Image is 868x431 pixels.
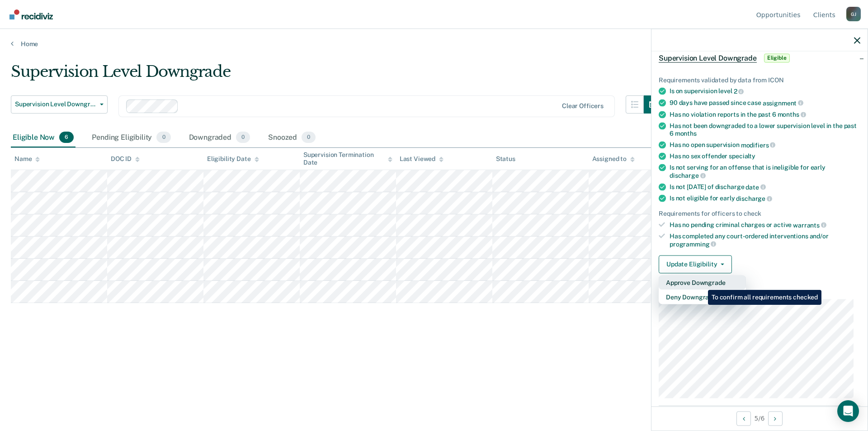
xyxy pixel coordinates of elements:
[670,232,860,248] div: Has completed any court-ordered interventions and/or
[670,171,706,179] span: discharge
[745,183,765,190] span: date
[659,53,757,62] span: Supervision Level Downgrade
[675,129,697,137] span: months
[651,43,868,72] div: Supervision Level DowngradeEligible
[207,155,259,163] div: Eligibility Date
[659,275,746,304] div: Dropdown Menu
[670,99,860,107] div: 90 days have passed since case
[734,88,744,95] span: 2
[670,87,860,95] div: Is on supervision level
[670,152,860,160] div: Has no sex offender
[670,183,860,191] div: Is not [DATE] of discharge
[562,102,604,110] div: Clear officers
[659,288,860,295] dt: Supervision
[400,155,443,163] div: Last Viewed
[741,141,776,148] span: modifiers
[659,275,746,289] button: Approve Downgrade
[592,155,635,163] div: Assigned to
[496,155,515,163] div: Status
[764,53,790,62] span: Eligible
[670,122,860,137] div: Has not been downgraded to a lower supervision level in the past 6
[156,132,170,143] span: 0
[729,152,755,160] span: specialty
[846,7,861,21] div: G J
[59,132,74,143] span: 6
[670,164,860,179] div: Is not serving for an offense that is ineligible for early
[15,100,96,108] span: Supervision Level Downgrade
[14,155,40,163] div: Name
[303,151,392,166] div: Supervision Termination Date
[187,128,252,148] div: Downgraded
[266,128,317,148] div: Snoozed
[768,411,783,426] button: Next Opportunity
[659,255,732,273] button: Update Eligibility
[736,195,772,202] span: discharge
[763,99,803,106] span: assignment
[236,132,250,143] span: 0
[9,9,53,19] img: Recidiviz
[670,194,860,203] div: Is not eligible for early
[659,289,746,304] button: Deny Downgrade
[11,128,75,148] div: Eligible Now
[670,221,860,229] div: Has no pending criminal charges or active
[659,76,860,84] div: Requirements validated by data from ICON
[90,128,172,148] div: Pending Eligibility
[846,7,861,21] button: Profile dropdown button
[670,110,860,118] div: Has no violation reports in the past 6
[736,411,751,426] button: Previous Opportunity
[778,111,806,118] span: months
[302,132,316,143] span: 0
[651,406,868,430] div: 5 / 6
[837,400,859,422] div: Open Intercom Messenger
[670,141,860,149] div: Has no open supervision
[11,62,662,88] div: Supervision Level Downgrade
[11,40,857,48] a: Home
[793,221,826,228] span: warrants
[659,209,860,217] div: Requirements for officers to check
[670,240,716,247] span: programming
[111,155,140,163] div: DOC ID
